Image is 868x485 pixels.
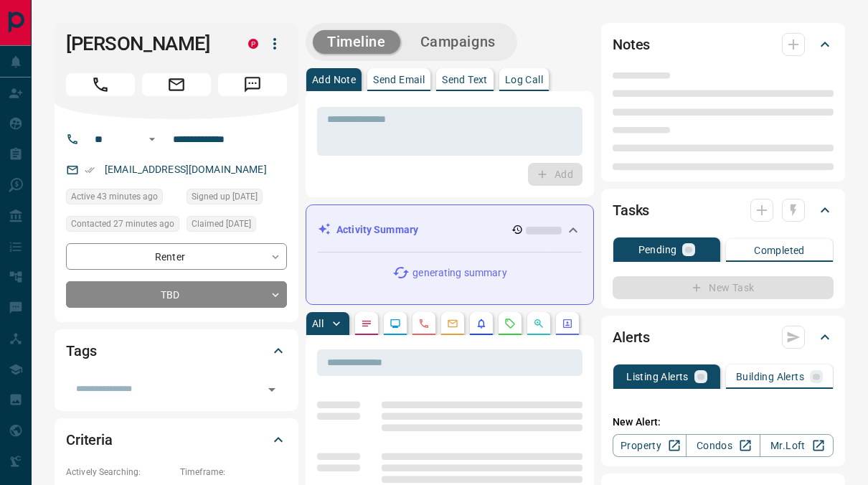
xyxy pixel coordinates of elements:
p: Building Alerts [736,372,804,382]
div: TBD [66,281,287,308]
svg: Listing Alerts [476,318,487,329]
h2: Notes [613,33,650,56]
button: Timeline [313,30,400,54]
p: Timeframe: [180,466,287,479]
button: Campaigns [406,30,510,54]
button: Open [262,380,282,400]
p: Log Call [505,75,543,85]
h2: Criteria [66,428,113,451]
svg: Opportunities [533,318,544,329]
p: Pending [638,245,677,255]
p: All [312,319,324,329]
div: Tue Oct 14 2025 [66,189,179,209]
span: Message [218,73,287,96]
svg: Emails [447,318,458,329]
div: property.ca [248,39,258,49]
svg: Lead Browsing Activity [390,318,401,329]
svg: Requests [504,318,516,329]
div: Tags [66,334,287,368]
span: Call [66,73,135,96]
p: Completed [754,245,805,255]
h2: Tags [66,339,96,362]
span: Active 43 minutes ago [71,189,158,204]
span: Email [142,73,211,96]
p: Send Email [373,75,425,85]
p: Send Text [442,75,488,85]
div: Criteria [66,423,287,457]
span: Signed up [DATE] [192,189,258,204]
h2: Alerts [613,326,650,349]
h1: [PERSON_NAME] [66,32,227,55]
p: Listing Alerts [626,372,689,382]
h2: Tasks [613,199,649,222]
button: Open [143,131,161,148]
p: Add Note [312,75,356,85]
a: Property [613,434,687,457]
div: Tue Oct 14 2025 [66,216,179,236]
div: Thu Oct 09 2025 [187,216,287,236]
svg: Email Verified [85,165,95,175]
div: Activity Summary [318,217,582,243]
p: Actively Searching: [66,466,173,479]
a: Condos [686,434,760,457]
div: Renter [66,243,287,270]
a: [EMAIL_ADDRESS][DOMAIN_NAME] [105,164,267,175]
svg: Agent Actions [562,318,573,329]
div: Tasks [613,193,834,227]
div: Alerts [613,320,834,354]
span: Claimed [DATE] [192,217,251,231]
span: Contacted 27 minutes ago [71,217,174,231]
a: Mr.Loft [760,434,834,457]
svg: Notes [361,318,372,329]
svg: Calls [418,318,430,329]
p: generating summary [412,265,506,281]
div: Mon Oct 06 2025 [187,189,287,209]
div: Notes [613,27,834,62]
p: New Alert: [613,415,834,430]
p: Activity Summary [336,222,418,237]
